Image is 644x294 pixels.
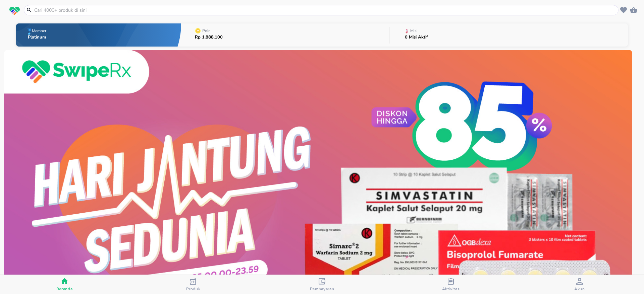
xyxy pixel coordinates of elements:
p: Misi [410,29,418,33]
span: Aktivitas [442,286,460,292]
button: Produk [129,275,258,294]
input: Cari 4000+ produk di sini [34,7,617,14]
button: PoinRp 1.888.100 [181,22,389,48]
button: Pembayaran [258,275,386,294]
button: Akun [515,275,644,294]
img: logo_swiperx_s.bd005f3b.svg [9,7,20,15]
span: Pembayaran [310,286,334,292]
span: Produk [186,286,201,292]
button: MemberPlatinum [16,22,181,48]
span: Beranda [56,286,73,292]
p: Rp 1.888.100 [195,35,223,40]
span: Akun [574,286,585,292]
button: Misi0 Misi Aktif [389,22,628,48]
p: 0 Misi Aktif [405,35,428,40]
p: Platinum [28,35,48,40]
p: Poin [202,29,211,33]
button: Aktivitas [386,275,515,294]
p: Member [32,29,46,33]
